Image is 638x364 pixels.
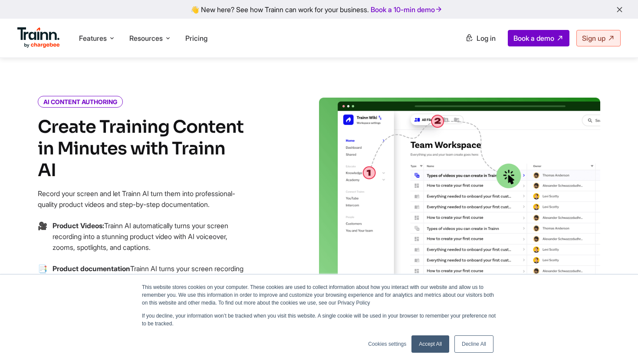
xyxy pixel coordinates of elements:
[460,30,501,46] a: Log in
[38,188,246,210] p: Record your screen and let Trainn AI turn them into professional-quality product videos and step-...
[319,98,600,316] img: video creation | saas learning management system
[142,283,496,307] p: This website stores cookies on your computer. These cookies are used to collect information about...
[513,34,554,43] span: Book a demo
[53,221,104,230] b: Product Videos:
[142,312,496,328] p: If you decline, your information won’t be tracked when you visit this website. A single cookie wi...
[53,264,130,273] b: Product documentation
[38,220,47,263] span: →
[369,3,444,16] a: Book a 10-min demo
[53,263,246,296] p: Trainn AI turns your screen recording into step-by-step documentation with descriptions. Turn the...
[582,34,605,43] span: Sign up
[38,263,47,306] span: →
[129,33,163,43] span: Resources
[368,340,406,348] a: Cookies settings
[185,34,207,43] a: Pricing
[5,5,633,13] div: 👋 New here? See how Trainn can work for your business.
[53,220,246,253] p: Trainn AI automatically turns your screen recording into a stunning product video with AI voiceov...
[454,335,493,353] a: Decline All
[17,27,60,48] img: Trainn Logo
[411,335,449,353] a: Accept All
[79,33,107,43] span: Features
[477,34,496,43] span: Log in
[508,30,569,46] a: Book a demo
[38,116,246,181] h2: Create Training Content in Minutes with Trainn AI
[576,30,621,46] a: Sign up
[38,96,123,108] i: AI CONTENT AUTHORING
